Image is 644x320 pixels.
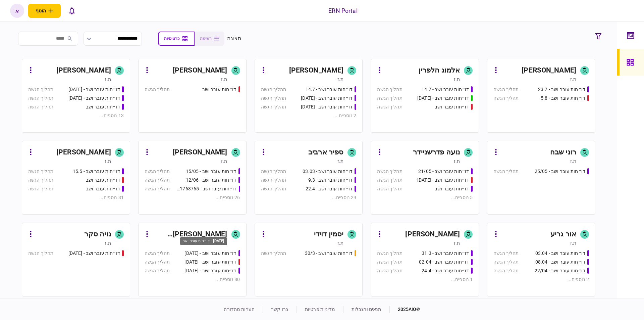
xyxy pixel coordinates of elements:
span: רשימה [200,36,212,41]
div: תהליך הגשה [261,250,286,257]
div: נויה סקר [84,229,111,240]
div: תהליך הגשה [28,177,53,184]
div: [PERSON_NAME] [173,65,227,76]
div: תהליך הגשה [145,259,170,266]
div: ERN Portal [328,6,357,15]
div: אלמוג הלפרין [419,65,460,76]
div: תהליך הגשה [377,103,402,110]
div: תהליך הגשה [28,95,53,102]
div: [PERSON_NAME] [405,229,460,240]
button: פתח תפריט להוספת לקוח [28,4,61,18]
div: דו״חות עובר ושב - 02.04 [419,259,469,266]
div: דו״חות עובר ושב - [DATE] [180,237,227,245]
div: 29 נוספים ... [261,194,357,201]
div: תצוגה [227,35,241,43]
div: [PERSON_NAME] [173,147,227,158]
a: הערות מהדורה [224,307,255,312]
div: יסמין דוידי [314,229,343,240]
div: דו״חות עובר ושב - 19.3.25 [184,267,236,274]
div: תהליך הגשה [28,103,53,110]
div: 2 נוספים ... [261,112,357,119]
div: דו״חות עובר ושב - 03.03 [303,168,353,175]
div: ת.ז [337,240,343,246]
div: [PERSON_NAME] [522,65,576,76]
div: דו״חות עובר ושב - 31.3 [422,250,469,257]
a: [PERSON_NAME] [PERSON_NAME]ת.זדו״חות עובר ושב - 19/03/2025תהליך הגשהדו״חות עובר ושב - 19.3.25תהלי... [138,223,247,296]
div: נועה פדרשניידר [413,147,460,158]
div: ספיר ארביב [308,147,343,158]
div: דו״חות עובר ושב - 24.7.25 [301,103,353,110]
div: ת.ז [570,76,576,83]
div: תהליך הגשה [377,267,402,274]
div: דו״חות עובר ושב - 15.07.25 [417,95,469,102]
div: דו״חות עובר ושב - 22.4 [306,185,353,192]
div: דו״חות עובר ושב - 9.3 [308,177,353,184]
div: ת.ז [105,158,111,165]
a: אור גריעת.זדו״חות עובר ושב - 03.04תהליך הגשהדו״חות עובר ושב - 08.04תהליך הגשהדו״חות עובר ושב - 22... [487,223,595,296]
div: תהליך הגשה [261,185,286,192]
div: תהליך הגשה [377,86,402,93]
div: דו״חות עובר ושב [435,185,469,192]
div: תהליך הגשה [377,250,402,257]
div: דו״חות עובר ושב - 03/06/25 [417,177,469,184]
div: דו״חות עובר ושב - 30/3 [305,250,353,257]
button: כרטיסיות [158,32,195,46]
a: יסמין דוידית.זדו״חות עובר ושב - 30/3תהליך הגשה [255,223,363,296]
div: תהליך הגשה [493,267,519,274]
div: 80 נוספים ... [145,276,240,283]
div: תהליך הגשה [261,103,286,110]
a: [PERSON_NAME]ת.זדו״חות עובר ושב - 15.5תהליך הגשהדו״חות עובר ושבתהליך הגשהדו״חות עובר ושבתהליך הגש... [22,141,130,215]
div: © 2025 AIO [389,306,420,313]
div: ת.ז [337,158,343,165]
div: תהליך הגשה [261,95,286,102]
div: דו״חות עובר ושב - 23.7 [538,86,585,93]
div: תהליך הגשה [493,95,519,102]
div: דו״חות עובר ושב - 15/05 [186,168,236,175]
div: [PERSON_NAME] [56,147,111,158]
div: תהליך הגשה [493,168,519,175]
div: תהליך הגשה [261,168,286,175]
div: א [10,4,24,18]
div: 26 נוספים ... [145,194,240,201]
div: דו״חות עובר ושב - 19.03.2025 [68,250,120,257]
div: 31 נוספים ... [28,194,124,201]
div: 1 נוספים ... [377,276,473,283]
div: תהליך הגשה [28,86,53,93]
div: דו״חות עובר ושב - 5.8 [541,95,585,102]
div: דו״חות עובר ושב - 22/04 [535,267,585,274]
a: [PERSON_NAME]ת.זדו״חות עובר ושב - 14.7תהליך הגשהדו״חות עובר ושב - 23.7.25תהליך הגשהדו״חות עובר וש... [255,59,363,133]
div: [PERSON_NAME] [PERSON_NAME] [152,229,227,240]
span: כרטיסיות [164,36,179,41]
div: תהליך הגשה [261,86,286,93]
a: ספיר ארביבת.זדו״חות עובר ושב - 03.03תהליך הגשהדו״חות עובר ושב - 9.3תהליך הגשהדו״חות עובר ושב - 22... [255,141,363,215]
div: תהליך הגשה [28,250,53,257]
div: תהליך הגשה [261,177,286,184]
div: תהליך הגשה [493,86,519,93]
div: דו״חות עובר ושב - 19.3.25 [184,259,236,266]
div: דו״חות עובר ושב - 14.7 [306,86,353,93]
a: נועה פדרשניידרת.זדו״חות עובר ושב - 21/05תהליך הגשהדו״חות עובר ושב - 03/06/25תהליך הגשהדו״חות עובר... [371,141,479,215]
div: 5 נוספים ... [377,194,473,201]
div: ת.ז [337,76,343,83]
div: תהליך הגשה [493,250,519,257]
a: רוני שבחת.זדו״חות עובר ושב - 25/05תהליך הגשה [487,141,595,215]
div: תהליך הגשה [377,168,402,175]
div: דו״חות עובר ושב [86,103,120,110]
a: תנאים והגבלות [352,307,381,312]
button: פתח רשימת התראות [65,4,79,18]
div: ת.ז [570,158,576,165]
div: דו״חות עובר ושב - 15.5 [73,168,120,175]
div: דו״חות עובר ושב - 24.4 [422,267,469,274]
div: 13 נוספים ... [28,112,124,119]
a: [PERSON_NAME]ת.זדו״חות עובר ושב - 23.7תהליך הגשהדו״חות עובר ושב - 5.8תהליך הגשה [487,59,595,133]
div: דו״חות עובר ושב [86,185,120,192]
div: תהליך הגשה [145,185,170,192]
div: דו״חות עובר ושב - 12/06 [186,177,236,184]
div: דו״חות עובר ושב [86,177,120,184]
div: דו״חות עובר ושב - 26.06.25 [68,95,120,102]
div: תהליך הגשה [145,267,170,274]
div: רוני שבח [550,147,576,158]
div: תהליך הגשה [145,250,170,257]
div: דו״חות עובר ושב [435,103,469,110]
div: דו״חות עובר ושב - 511763765 18/06 [176,185,236,192]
